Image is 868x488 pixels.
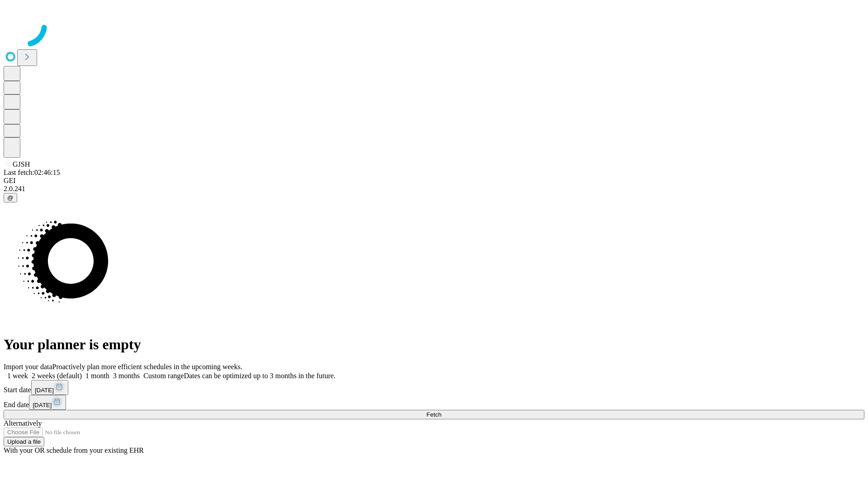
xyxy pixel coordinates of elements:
[4,193,17,202] button: @
[7,194,14,201] span: @
[4,395,864,410] div: End date
[29,395,66,410] button: [DATE]
[4,363,52,371] span: Import your data
[4,380,864,395] div: Start date
[52,363,242,371] span: Proactively plan more efficient schedules in the upcoming weeks.
[4,169,60,176] span: Last fetch: 02:46:15
[4,177,864,185] div: GEI
[184,372,335,380] span: Dates can be optimized up to 3 months in the future.
[4,185,864,193] div: 2.0.241
[4,419,42,427] span: Alternatively
[4,336,864,353] h1: Your planner is empty
[7,372,28,380] span: 1 week
[35,387,54,394] span: [DATE]
[4,437,44,446] button: Upload a file
[32,372,82,380] span: 2 weeks (default)
[85,372,109,380] span: 1 month
[4,410,864,419] button: Fetch
[426,411,441,418] span: Fetch
[13,160,30,168] span: GJSH
[31,380,68,395] button: [DATE]
[4,446,144,454] span: With your OR schedule from your existing EHR
[143,372,184,380] span: Custom range
[33,402,52,408] span: [DATE]
[113,372,140,380] span: 3 months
